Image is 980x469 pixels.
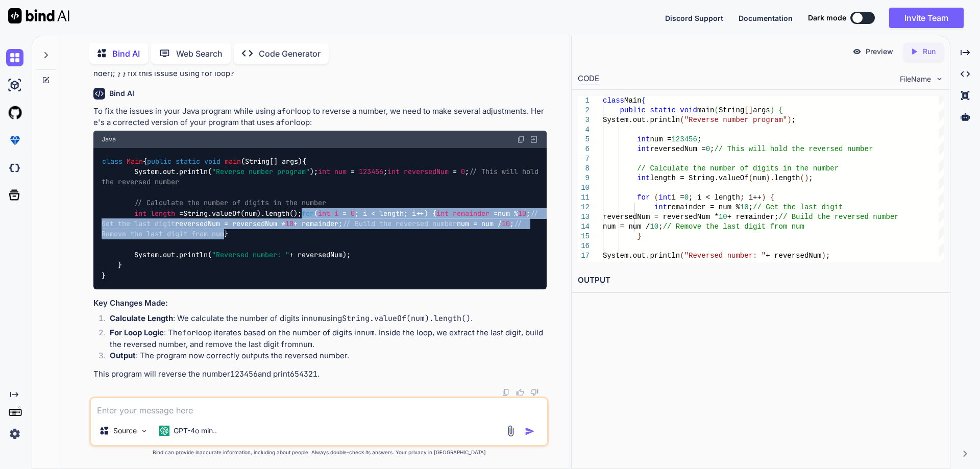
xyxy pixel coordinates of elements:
[285,219,293,228] span: 10
[102,135,116,143] span: Java
[230,369,258,379] code: 123456
[791,116,795,124] span: ;
[744,106,748,114] span: [
[770,193,774,202] span: {
[578,212,590,222] div: 13
[6,104,23,121] img: githubLight
[680,252,684,260] span: (
[689,193,762,202] span: ; i < length; i++
[578,174,590,183] div: 9
[453,167,457,176] span: =
[923,46,936,57] p: Run
[739,13,793,23] button: Documentation
[102,167,543,186] span: // This will hold the reversed number
[134,198,326,207] span: // Calculate the number of digits in the number
[684,116,787,124] span: "Reverse number program"
[650,145,705,153] span: reversedNum =
[852,47,862,56] img: preview
[578,154,590,164] div: 7
[821,252,825,260] span: )
[518,209,526,218] span: 10
[102,350,547,364] li: : The program now correctly outputs the reversed number.
[225,157,241,166] span: main
[637,232,641,240] span: }
[102,327,547,350] li: : The loop iterates based on the number of digits in . Inside the loop, we extract the last digit...
[259,47,321,60] p: Code Generator
[102,209,543,228] span: // Get the last digit
[334,167,347,176] span: num
[281,106,295,116] code: for
[727,213,778,221] span: + remainder;
[179,209,183,218] span: =
[93,368,547,380] p: This program will reverse the number and print .
[650,223,658,231] span: 10
[134,209,146,218] span: int
[578,164,590,174] div: 8
[710,145,714,153] span: ;
[740,203,749,211] span: 10
[697,135,701,143] span: ;
[770,106,774,114] span: )
[753,203,843,211] span: // Get the last digit
[697,106,715,114] span: main
[176,47,223,60] p: Web Search
[334,209,338,218] span: i
[530,388,538,397] img: dislike
[578,232,590,241] div: 15
[637,193,650,202] span: for
[151,209,175,218] span: length
[658,193,671,202] span: int
[748,203,752,211] span: ;
[787,116,791,124] span: )
[578,183,590,193] div: 10
[342,209,347,218] span: =
[280,117,294,128] code: for
[505,425,517,437] img: attachment
[889,8,964,28] button: Invite Team
[684,193,688,202] span: 0
[603,252,680,260] span: System.out.println
[525,426,535,436] img: icon
[804,174,808,182] span: )
[578,261,590,270] div: 18
[739,14,793,22] span: Documentation
[578,241,590,251] div: 16
[578,115,590,125] div: 3
[654,193,658,202] span: (
[770,174,800,182] span: .length
[578,125,590,135] div: 4
[753,106,770,114] span: args
[620,106,645,114] span: public
[361,328,375,338] code: num
[342,313,471,324] code: String.valueOf(num).length()
[6,159,23,177] img: darkCloudIdeIcon
[318,209,330,218] span: int
[102,156,543,281] code: { { System.out.println( ); ; ; String.valueOf(num).length(); ( ; i < length; i++) { num % ; rever...
[89,449,549,456] p: Bind can provide inaccurate information, including about people. Always double-check its answers....
[212,167,310,176] span: "Reverse number program"
[578,135,590,144] div: 5
[102,313,547,327] li: : We calculate the number of digits in using .
[578,193,590,203] div: 11
[93,298,547,309] h3: Key Changes Made:
[637,135,650,143] span: int
[637,174,650,182] span: int
[637,145,650,153] span: int
[624,96,642,105] span: Main
[766,174,770,182] span: )
[603,116,680,124] span: System.out.println
[241,157,302,166] span: (String[] args)
[110,313,173,323] strong: Calculate Length
[866,46,893,57] p: Preview
[342,219,457,228] span: // Build the reversed number
[641,96,645,105] span: {
[671,193,684,202] span: i =
[684,252,766,260] span: "Reversed number: "
[351,209,355,218] span: 0
[778,106,782,114] span: {
[620,261,624,269] span: }
[436,209,449,218] span: int
[517,135,525,143] img: copy
[182,328,196,338] code: for
[637,164,839,172] span: // Calculate the number of digits in the number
